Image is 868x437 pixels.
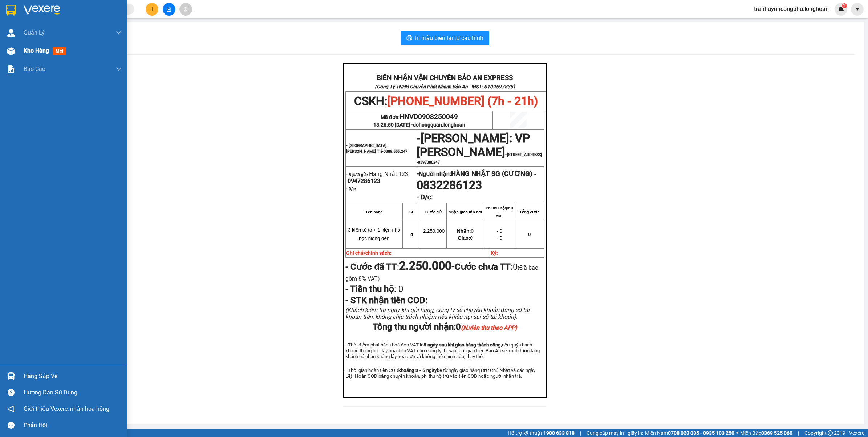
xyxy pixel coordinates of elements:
[838,6,844,12] img: icon-new-feature
[348,227,400,241] span: 3 kiện tủ to + 1 kiện nhỏ bọc niong đen
[410,232,413,237] span: 4
[423,342,502,348] strong: 5 ngày sau khi giao hàng thành công,
[828,430,833,436] span: copyright
[496,228,502,234] span: - 0
[398,368,437,373] strong: khoảng 3 - 5 ngày
[532,171,536,177] span: -
[457,228,471,234] strong: Nhận:
[740,429,792,437] span: Miền Bắc
[419,171,532,177] span: Người nhận:
[406,35,412,42] span: printer
[508,429,575,437] span: Hỗ trợ kỹ thuật:
[761,430,792,436] strong: 0369 525 060
[365,210,382,214] strong: Tên hàng
[24,404,109,413] span: Giới thiệu Vexere, nhận hoa hồng
[455,262,513,272] strong: Cước chưa TT:
[345,295,427,305] span: - STK nhận tiền COD:
[387,94,538,108] span: [PHONE_NUMBER] (7h - 21h)
[458,235,472,241] span: 0
[456,322,517,332] span: 0
[7,47,15,55] img: warehouse-icon
[377,74,513,82] strong: BIÊN NHẬN VẬN CHUYỂN BẢO AN EXPRESS
[346,172,368,177] strong: - Người gửi:
[645,429,734,437] span: Miền Nam
[798,429,799,437] span: |
[668,430,734,436] strong: 0708 023 035 - 0935 103 250
[373,322,517,332] span: Tổng thu người nhận:
[417,178,482,192] span: 0832286123
[409,210,414,214] strong: SL
[461,324,517,331] em: (N.viên thu theo APP)
[418,160,440,165] span: 0397000247
[150,7,155,12] span: plus
[166,7,171,12] span: file-add
[425,210,442,214] strong: Cước gửi
[373,122,465,128] span: 18:25:50 [DATE] -
[736,432,738,434] span: ⚪️
[528,232,531,237] span: 0
[417,138,542,165] span: -
[345,342,539,359] span: - Thời điểm phát hành hoá đơn VAT là nếu quý khách không thông báo lấy hoá đơn VAT cho công ty th...
[348,177,380,184] span: 0947286123
[491,250,498,256] strong: Ký:
[543,430,575,436] strong: 1900 633 818
[53,47,66,55] span: mới
[183,7,188,12] span: aim
[458,235,470,241] strong: Giao:
[587,429,643,437] span: Cung cấp máy in - giấy in:
[417,131,530,159] span: [PERSON_NAME]: VP [PERSON_NAME]
[24,371,122,382] div: Hàng sắp về
[24,420,122,431] div: Phản hồi
[116,66,122,72] span: down
[24,28,45,37] span: Quản Lý
[345,368,535,379] span: - Thời gian hoàn tiền COD kể từ ngày giao hàng (trừ Chủ Nhật và các ngày Lễ). Hoàn COD bằng chuyể...
[396,284,403,294] span: 0
[496,235,502,241] span: - 0
[345,284,394,294] strong: - Tiền thu hộ
[346,250,392,256] strong: Ghi chú/chính sách:
[354,94,538,108] span: CSKH:
[519,210,539,214] strong: Tổng cước
[854,6,861,12] span: caret-down
[843,3,845,8] span: 1
[417,170,532,178] strong: -
[7,372,15,380] img: warehouse-icon
[399,259,455,273] span: -
[375,84,515,89] strong: (Công Ty TNHH Chuyển Phát Nhanh Bảo An - MST: 0109597835)
[345,284,403,294] span: :
[580,429,581,437] span: |
[7,65,15,73] img: solution-icon
[179,3,192,16] button: aim
[163,3,175,16] button: file-add
[384,149,407,154] span: 0389.555.247
[7,29,15,37] img: warehouse-icon
[401,31,489,45] button: printerIn mẫu biên lai tự cấu hình
[486,206,513,218] strong: Phí thu hộ/phụ thu
[146,3,158,16] button: plus
[413,122,465,128] span: dohongquan.longhoan
[24,64,45,73] span: Báo cáo
[417,131,421,145] span: -
[346,171,408,184] span: Hàng Nhật 123 -
[851,3,864,16] button: caret-down
[24,387,122,398] div: Hướng dẫn sử dụng
[345,306,530,320] span: (Khách kiểm tra ngay khi gửi hàng, công ty sẽ chuyển khoản đúng số tài khoản trên, không chịu trá...
[345,262,455,272] span: :
[8,389,15,396] span: question-circle
[451,170,532,178] span: HÀNG NHẬT SG (CƯƠNG)
[417,193,433,201] strong: - D/c:
[346,187,356,191] strong: - D/c:
[8,405,15,412] span: notification
[400,113,458,121] span: HNVD0908250049
[6,5,16,16] img: logo-vxr
[748,4,835,13] span: tranhuynhcongphu.longhoan
[381,114,458,120] span: Mã đơn:
[842,3,847,8] sup: 1
[8,422,15,429] span: message
[449,210,482,214] strong: Nhận/giao tận nơi
[415,33,483,43] span: In mẫu biên lai tự cấu hình
[423,228,445,234] span: 2.250.000
[457,228,474,234] span: 0
[345,262,397,272] strong: - Cước đã TT
[116,30,122,36] span: down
